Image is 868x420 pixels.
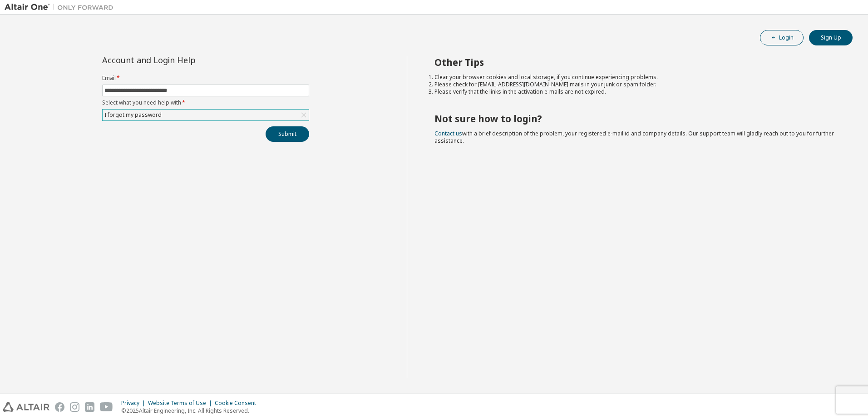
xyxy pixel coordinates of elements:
[434,113,837,125] h2: Not sure how to login?
[434,130,834,145] span: with a brief description of the problem, your registered e-mail id and company details. Our suppo...
[102,99,309,106] label: Select what you need help with
[809,30,853,45] button: Sign Up
[102,56,268,64] div: Account and Login Help
[215,400,261,407] div: Cookie Consent
[434,130,462,137] a: Contact us
[70,402,79,412] img: instagram.svg
[5,3,118,12] img: Altair One
[434,81,837,88] li: Please check for [EMAIL_ADDRESS][DOMAIN_NAME] mails in your junk or spam folder.
[434,88,837,95] li: Please verify that the links in the activation e-mails are not expired.
[148,400,215,407] div: Website Terms of Use
[434,74,837,81] li: Clear your browser cookies and local storage, if you continue experiencing problems.
[103,110,163,120] div: I forgot my password
[102,75,309,82] label: Email
[121,400,148,407] div: Privacy
[266,126,309,142] button: Submit
[85,402,94,412] img: linkedin.svg
[3,402,49,412] img: altair_logo.svg
[100,402,113,412] img: youtube.svg
[55,402,64,412] img: facebook.svg
[121,407,261,415] p: © 2025 Altair Engineering, Inc. All Rights Reserved.
[760,30,804,45] button: Login
[434,56,837,68] h2: Other Tips
[103,110,309,120] div: I forgot my password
